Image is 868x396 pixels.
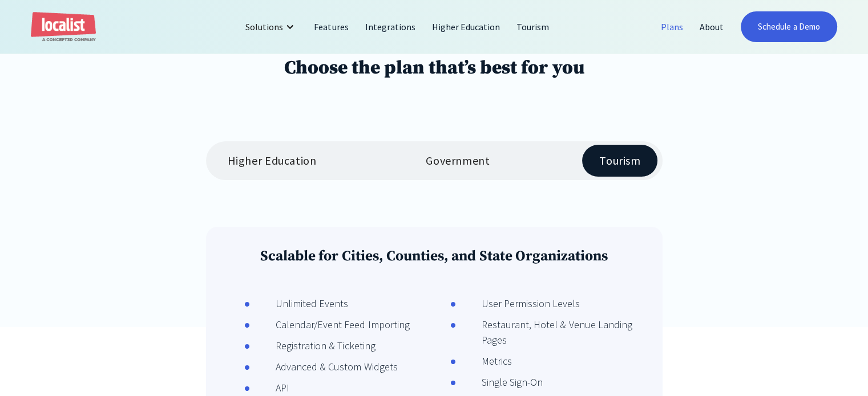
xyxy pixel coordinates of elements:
a: Higher Education [424,13,509,40]
a: Schedule a Demo [741,11,837,42]
h1: Choose the plan that’s best for you [284,56,584,80]
a: Plans [653,13,692,40]
div: Advanced & Custom Widgets [250,359,398,374]
div: Solutions [237,13,306,40]
div: Single Sign-On [456,374,543,390]
a: home [31,12,96,42]
a: Features [306,13,357,40]
a: Integrations [357,13,424,40]
div: API [250,380,289,395]
div: Registration & Ticketing [250,338,376,353]
div: Solutions [245,20,283,34]
div: Government [426,154,490,168]
div: Unlimited Events [250,296,349,311]
a: Tourism [508,13,558,40]
div: Metrics [456,353,512,369]
h3: Scalable for Cities, Counties, and State Organizations [221,247,647,265]
div: Calendar/Event Feed Importing [250,317,410,332]
div: Restaurant, Hotel & Venue Landing Pages [456,317,647,348]
div: Higher Education [228,154,317,168]
div: Tourism [599,154,640,168]
div: User Permission Levels [456,296,580,311]
a: About [692,13,732,40]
